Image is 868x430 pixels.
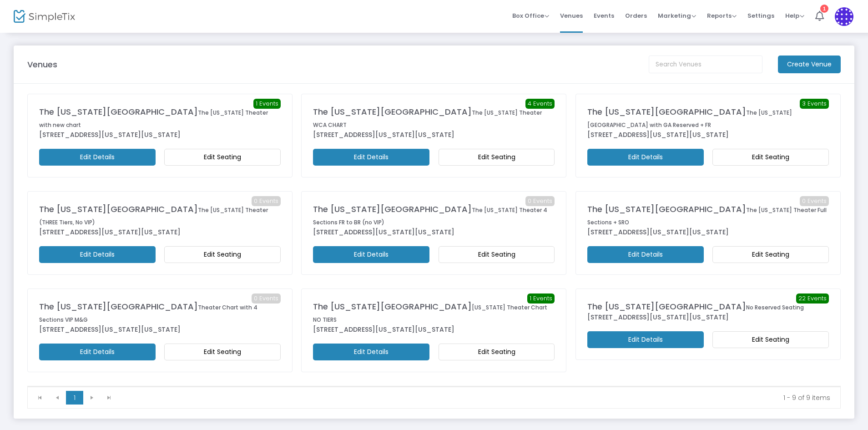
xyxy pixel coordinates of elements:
[587,300,829,313] div: The [US_STATE][GEOGRAPHIC_DATA]
[587,130,829,140] div: [STREET_ADDRESS][US_STATE][US_STATE]
[39,203,281,228] div: The [US_STATE][GEOGRAPHIC_DATA]
[712,246,829,263] m-button: Edit Seating
[512,11,549,20] span: Box Office
[800,196,829,206] span: 0 Events
[28,386,840,387] div: Data table
[39,325,281,334] div: [STREET_ADDRESS][US_STATE][US_STATE]
[39,246,156,263] m-button: Edit Details
[587,246,704,263] m-button: Edit Details
[164,344,281,360] m-button: Edit Seating
[39,300,281,325] div: The [US_STATE][GEOGRAPHIC_DATA]
[39,149,156,166] m-button: Edit Details
[707,11,737,20] span: Reports
[39,106,281,130] div: The [US_STATE][GEOGRAPHIC_DATA]
[587,203,829,228] div: The [US_STATE][GEOGRAPHIC_DATA]
[658,11,696,20] span: Marketing
[39,130,281,140] div: [STREET_ADDRESS][US_STATE][US_STATE]
[27,58,57,71] m-panel-title: Venues
[560,4,583,27] span: Venues
[313,300,555,325] div: The [US_STATE][GEOGRAPHIC_DATA]
[587,106,829,130] div: The [US_STATE][GEOGRAPHIC_DATA]
[439,246,555,263] m-button: Edit Seating
[164,246,281,263] m-button: Edit Seating
[594,4,614,27] span: Events
[712,331,829,348] m-button: Edit Seating
[712,149,829,166] m-button: Edit Seating
[252,196,281,206] span: 0 Events
[785,11,804,20] span: Help
[313,228,555,237] div: [STREET_ADDRESS][US_STATE][US_STATE]
[439,344,555,360] m-button: Edit Seating
[313,130,555,140] div: [STREET_ADDRESS][US_STATE][US_STATE]
[252,293,281,304] span: 0 Events
[39,344,156,360] m-button: Edit Details
[66,391,83,405] span: Page 1
[164,149,281,166] m-button: Edit Seating
[820,3,828,11] div: 1
[587,331,704,348] m-button: Edit Details
[747,4,774,27] span: Settings
[587,149,704,166] m-button: Edit Details
[313,149,429,166] m-button: Edit Details
[649,56,762,73] input: Search Venues
[587,313,829,322] div: [STREET_ADDRESS][US_STATE][US_STATE]
[800,99,829,109] span: 3 Events
[746,304,804,311] span: No Reserved Seating
[796,293,829,304] span: 22 Events
[313,344,429,360] m-button: Edit Details
[587,228,829,237] div: [STREET_ADDRESS][US_STATE][US_STATE]
[525,99,555,109] span: 4 Events
[525,196,555,206] span: 0 Events
[527,293,555,304] span: 1 Events
[39,228,281,237] div: [STREET_ADDRESS][US_STATE][US_STATE]
[313,203,555,228] div: The [US_STATE][GEOGRAPHIC_DATA]
[313,246,429,263] m-button: Edit Details
[778,56,841,73] m-button: Create Venue
[253,99,281,109] span: 1 Events
[124,393,830,402] kendo-pager-info: 1 - 9 of 9 items
[625,4,647,27] span: Orders
[313,106,555,130] div: The [US_STATE][GEOGRAPHIC_DATA]
[313,325,555,334] div: [STREET_ADDRESS][US_STATE][US_STATE]
[439,149,555,166] m-button: Edit Seating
